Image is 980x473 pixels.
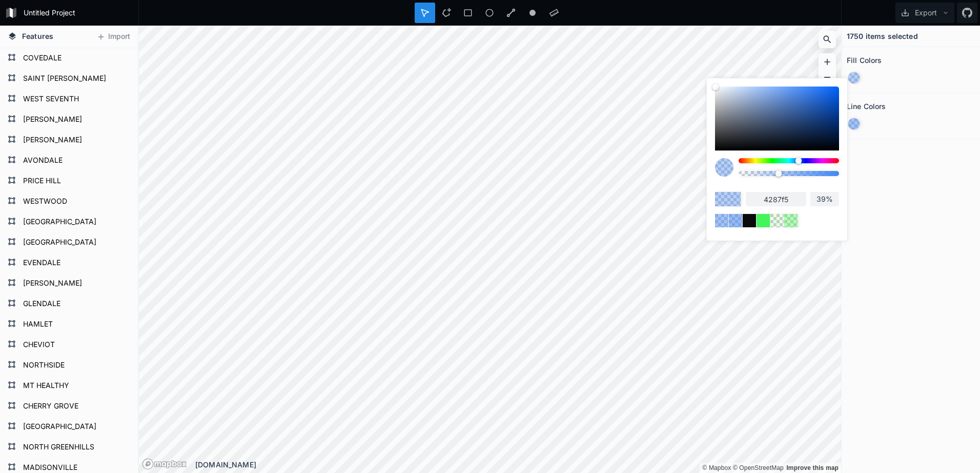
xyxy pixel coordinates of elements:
[847,31,918,41] h4: 1750 items selected
[22,31,53,41] span: Features
[733,464,784,471] a: OpenStreetMap
[142,458,187,470] a: Mapbox logo
[786,464,839,471] a: Map feedback
[895,3,954,23] button: Export
[195,459,841,470] div: [DOMAIN_NAME]
[847,52,882,68] h2: Fill Colors
[847,98,886,114] h2: Line Colors
[91,29,135,45] button: Import
[702,464,731,471] a: Mapbox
